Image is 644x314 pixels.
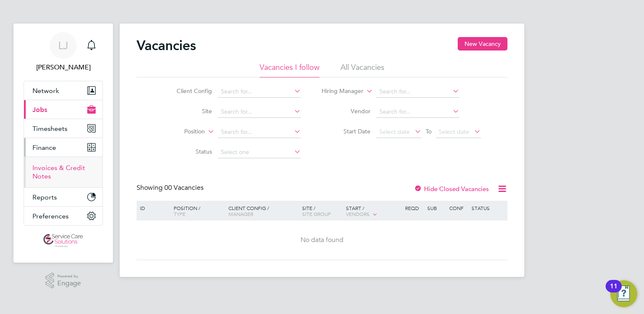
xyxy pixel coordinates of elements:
input: Search for... [218,86,301,98]
div: Reqd [403,201,425,215]
span: Jobs [32,106,47,114]
div: 11 [610,286,617,297]
span: Reports [32,193,57,201]
span: Select date [439,128,469,136]
div: Client Config / [226,201,300,221]
span: Manager [228,210,253,217]
input: Select one [218,146,301,158]
div: Sub [425,201,447,215]
li: Vacancies I follow [260,62,319,77]
button: Reports [24,188,102,206]
input: Search for... [376,106,459,118]
a: Powered byEngage [46,273,81,289]
span: Lucy Jolley [24,62,103,72]
a: Invoices & Credit Notes [32,164,85,180]
span: Type [174,210,185,217]
span: To [423,126,434,137]
input: Search for... [376,86,459,98]
a: Go to home page [24,234,103,247]
label: Hide Closed Vacancies [414,185,489,193]
span: Timesheets [32,125,67,133]
label: Start Date [322,128,370,135]
img: servicecare-logo-retina.png [43,234,83,247]
input: Search for... [218,126,301,138]
span: Select date [379,128,410,136]
li: All Vacancies [341,62,384,77]
a: LJ[PERSON_NAME] [24,32,103,72]
label: Status [164,148,212,155]
input: Search for... [218,106,301,118]
div: Conf [447,201,469,215]
label: Position [156,128,205,136]
button: Preferences [24,207,102,225]
button: New Vacancy [458,37,507,51]
span: Powered by [57,273,81,280]
nav: Main navigation [13,24,113,263]
span: Preferences [32,212,69,220]
h2: Vacancies [137,37,196,54]
button: Finance [24,138,102,157]
span: LJ [58,40,68,51]
button: Network [24,81,102,100]
button: Timesheets [24,119,102,138]
label: Client Config [164,87,212,95]
div: No data found [138,236,506,245]
div: Site / [300,201,344,221]
label: Site [164,107,212,115]
div: Showing [137,184,205,192]
span: Vendors [346,210,370,217]
button: Open Resource Center, 11 new notifications [610,280,637,307]
span: Site Group [302,210,331,217]
label: Hiring Manager [315,87,363,96]
div: Status [470,201,506,215]
span: Finance [32,144,56,152]
div: ID [138,201,167,215]
span: Engage [57,280,81,287]
span: 00 Vacancies [164,184,204,192]
label: Vendor [322,107,370,115]
div: Position / [167,201,226,221]
div: Finance [24,157,102,187]
div: Start / [344,201,403,222]
button: Jobs [24,100,102,119]
span: Network [32,87,59,95]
